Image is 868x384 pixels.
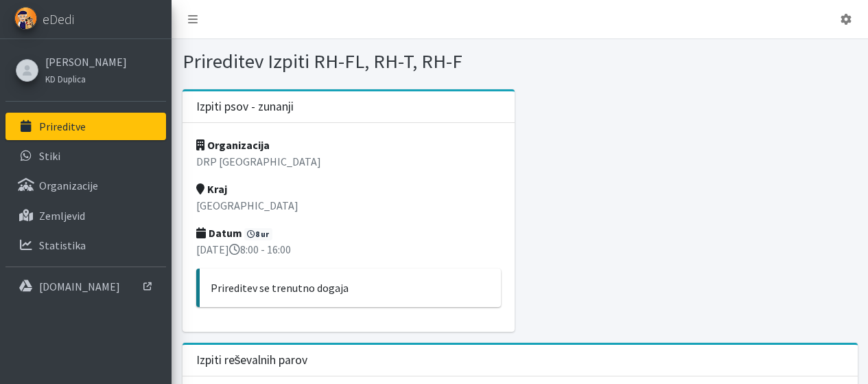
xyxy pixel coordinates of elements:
h1: Prireditev Izpiti RH-FL, RH-T, RH-F [183,49,515,74]
a: [DOMAIN_NAME] [5,273,166,300]
h3: Izpiti reševalnih parov [196,353,308,368]
p: Prireditev se trenutno dogaja [211,280,491,296]
a: Statistika [5,231,166,259]
p: Stiki [39,149,60,163]
p: [GEOGRAPHIC_DATA] [196,197,502,214]
img: eDedi [14,7,37,30]
p: [DATE] 8:00 - 16:00 [196,241,502,258]
p: [DOMAIN_NAME] [39,280,120,293]
strong: Kraj [196,182,227,196]
small: KD Duplica [45,74,86,84]
p: Prireditve [39,120,86,133]
a: KD Duplica [45,70,127,87]
a: [PERSON_NAME] [45,54,127,70]
strong: Organizacija [196,138,270,152]
p: DRP [GEOGRAPHIC_DATA] [196,153,502,170]
span: eDedi [43,9,74,30]
a: Organizacije [5,172,166,199]
a: Stiki [5,142,166,170]
a: Zemljevid [5,202,166,229]
p: Statistika [39,238,86,252]
h3: Izpiti psov - zunanji [196,100,294,114]
p: Organizacije [39,179,98,192]
span: 8 ur [244,228,273,240]
a: Prireditve [5,113,166,140]
strong: Datum [196,226,242,240]
p: Zemljevid [39,209,85,223]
